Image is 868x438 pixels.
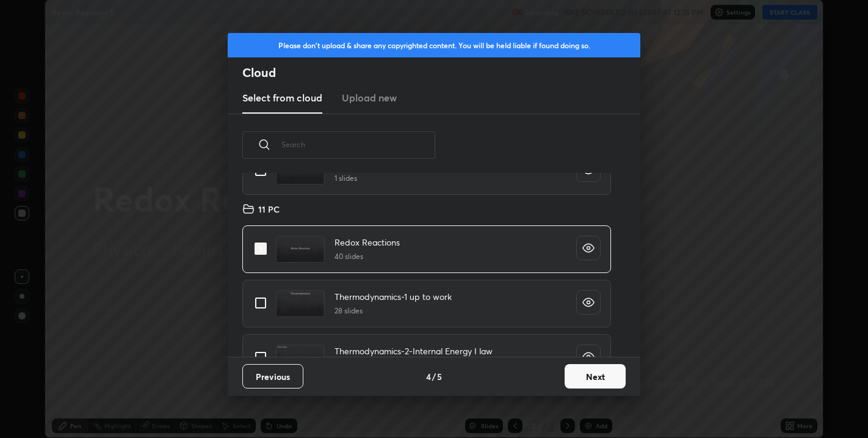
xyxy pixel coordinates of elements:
img: 175346089156N61F.pdf [276,345,325,371]
h2: Cloud [242,65,640,81]
button: Next [565,364,626,389]
img: 1724344200QYLFN9.pdf [276,158,325,184]
h4: Thermodynamics-1 up to work [335,290,452,303]
button: Previous [242,364,303,389]
h5: 28 slides [335,305,452,316]
div: Please don't upload & share any copyrighted content. You will be held liable if found doing so. [228,33,640,57]
img: 17525971046KPI7Q.pdf [276,290,325,317]
div: grid [228,173,626,357]
h4: Redox Reactions [335,236,400,249]
h4: 4 [426,370,431,383]
h5: 40 slides [335,251,400,262]
h4: Thermodynamics-2-Internal Energy I law [335,345,493,357]
h5: 1 slides [335,173,474,184]
img: 17517957114S3VMO.pdf [276,236,325,263]
h4: / [432,370,436,383]
input: Search [281,119,435,170]
h4: 11 PC [258,203,280,216]
h4: 5 [437,370,442,383]
h3: Select from cloud [242,90,322,105]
